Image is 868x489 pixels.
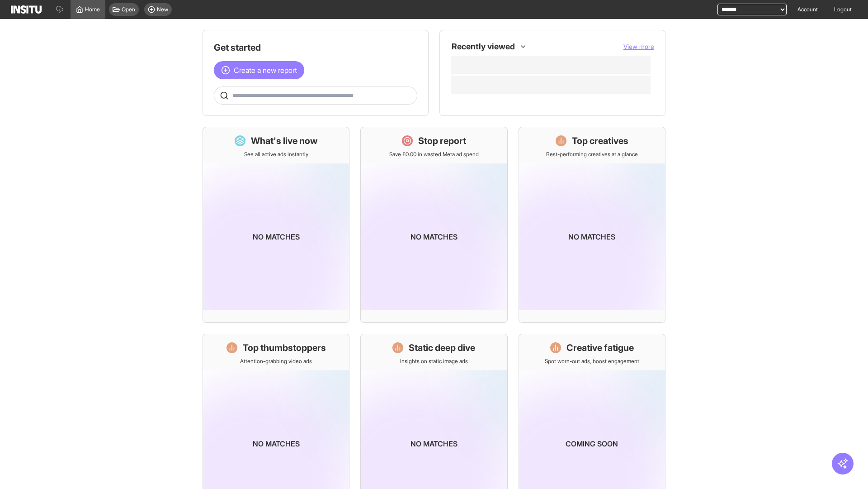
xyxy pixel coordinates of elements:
[85,6,100,13] span: Home
[410,231,458,242] p: No matches
[568,231,615,242] p: No matches
[214,61,304,79] button: Create a new report
[251,134,318,147] h1: What's live now
[244,151,308,158] p: See all active ads instantly
[400,358,468,365] p: Insights on static image ads
[122,6,135,13] span: Open
[389,151,479,158] p: Save £0.00 in wasted Meta ad spend
[157,6,168,13] span: New
[240,358,312,365] p: Attention-grabbing video ads
[203,127,349,323] a: What's live nowSee all active ads instantlyNo matches
[623,43,654,50] span: View more
[203,163,349,310] img: coming-soon-gradient_kfitwp.png
[234,65,297,76] span: Create a new report
[418,134,466,147] h1: Stop report
[214,41,417,54] h1: Get started
[11,5,42,14] img: Logo
[572,134,628,147] h1: Top creatives
[546,151,638,158] p: Best-performing creatives at a glance
[243,341,326,354] h1: Top thumbstoppers
[361,163,507,310] img: coming-soon-gradient_kfitwp.png
[519,127,665,323] a: Top creativesBest-performing creatives at a glanceNo matches
[410,438,458,449] p: No matches
[623,42,654,51] button: View more
[253,438,300,449] p: No matches
[409,341,475,354] h1: Static deep dive
[360,127,507,323] a: Stop reportSave £0.00 in wasted Meta ad spendNo matches
[253,231,300,242] p: No matches
[519,163,665,310] img: coming-soon-gradient_kfitwp.png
